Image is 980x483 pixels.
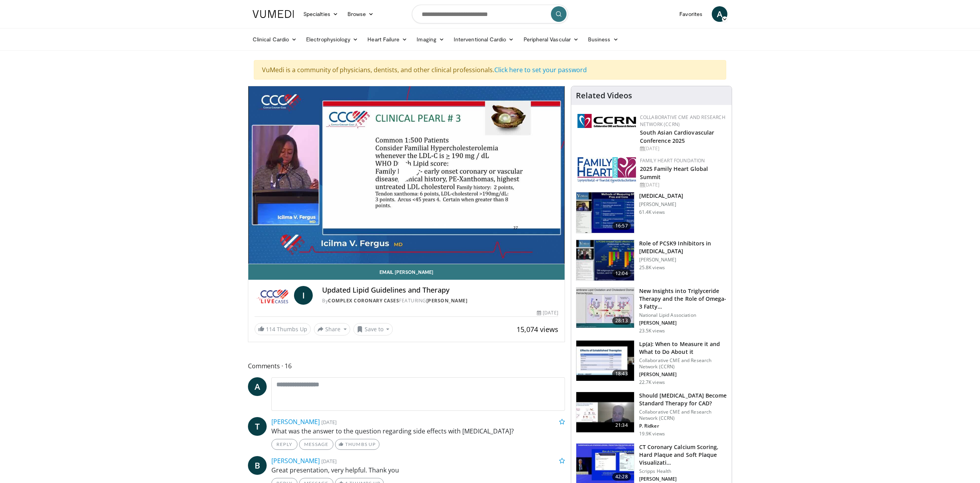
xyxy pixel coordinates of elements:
[712,6,727,22] a: A
[639,409,727,421] p: Collaborative CME and Research Network (CCRN)
[299,439,333,450] a: Message
[336,137,477,213] button: Play Video
[363,32,412,47] a: Heart Failure
[612,473,631,481] span: 42:28
[248,361,565,371] span: Comments 16
[576,192,727,233] a: 16:57 [MEDICAL_DATA] [PERSON_NAME] 61.4K views
[517,325,558,334] span: 15,074 views
[426,297,468,304] a: [PERSON_NAME]
[576,392,727,437] a: 21:34 Should [MEDICAL_DATA] Become Standard Therapy for CAD? Collaborative CME and Research Netwo...
[639,192,684,200] h3: [MEDICAL_DATA]
[537,309,558,316] div: [DATE]
[301,32,363,47] a: Electrophysiology
[576,240,634,281] img: 3346fd73-c5f9-4d1f-bb16-7b1903aae427.150x105_q85_crop-smart_upscale.jpg
[271,465,565,475] p: Great presentation, very helpful. Thank you
[640,157,705,164] a: Family Heart Foundation
[322,286,558,295] h4: Updated Lipid Guidelines and Therapy
[321,458,337,465] small: [DATE]
[343,6,379,22] a: Browse
[248,417,267,436] a: T
[335,439,379,450] a: Thumbs Up
[639,201,684,208] p: [PERSON_NAME]
[353,323,393,336] button: Save to
[322,297,558,304] div: By FEATURING
[577,114,636,128] img: a04ee3ba-8487-4636-b0fb-5e8d268f3737.png.150x105_q85_autocrop_double_scale_upscale_version-0.2.png
[576,287,727,334] a: 28:13 New Insights into Triglyceride Therapy and the Role of Omega-3 Fatty… National Lipid Associ...
[639,265,665,271] p: 25.8K views
[639,371,727,378] p: [PERSON_NAME]
[639,443,727,467] h3: CT Coronary Calcium Scoring, Hard Plaque and Soft Plaque Visualizati…
[612,317,631,325] span: 28:13
[248,86,565,264] video-js: Video Player
[494,66,587,74] a: Click here to set your password
[248,377,267,396] a: A
[639,468,727,474] p: Scripps Health
[266,325,275,333] span: 114
[254,60,726,80] div: VuMedi is a community of physicians, dentists, and other clinical professionals.
[576,240,727,281] a: 12:04 Role of PCSK9 Inhibitors in [MEDICAL_DATA] [PERSON_NAME] 25.8K views
[248,456,267,475] a: B
[639,379,665,385] p: 22.7K views
[271,456,320,465] a: [PERSON_NAME]
[675,6,707,22] a: Favorites
[612,270,631,277] span: 12:04
[248,264,565,280] a: Email [PERSON_NAME]
[255,323,311,335] a: 114 Thumbs Up
[612,222,631,230] span: 16:57
[639,357,727,370] p: Collaborative CME and Research Network (CCRN)
[640,114,725,128] a: Collaborative CME and Research Network (CCRN)
[639,209,665,215] p: 61.4K views
[639,423,727,429] p: P. Ridker
[577,157,636,183] img: 96363db5-6b1b-407f-974b-715268b29f70.jpeg.150x105_q85_autocrop_double_scale_upscale_version-0.2.jpg
[449,32,519,47] a: Interventional Cardio
[576,288,634,328] img: 45ea033d-f728-4586-a1ce-38957b05c09e.150x105_q85_crop-smart_upscale.jpg
[271,426,565,436] p: What was the answer to the question regarding side effects with [MEDICAL_DATA]?
[576,340,727,385] a: 18:43 Lp(a): When to Measure it and What to Do About it Collaborative CME and Research Network (C...
[576,392,634,433] img: eb63832d-2f75-457d-8c1a-bbdc90eb409c.150x105_q85_crop-smart_upscale.jpg
[299,6,343,22] a: Specialties
[576,91,632,100] h4: Related Videos
[519,32,583,47] a: Peripheral Vascular
[639,476,727,482] p: [PERSON_NAME]
[576,192,634,233] img: a92b9a22-396b-4790-a2bb-5028b5f4e720.150x105_q85_crop-smart_upscale.jpg
[271,439,298,450] a: Reply
[639,340,727,356] h3: Lp(a): When to Measure it and What to Do About it
[639,312,727,318] p: National Lipid Association
[640,145,725,152] div: [DATE]
[639,431,665,437] p: 19.9K views
[412,32,449,47] a: Imaging
[583,32,623,47] a: Business
[314,323,350,336] button: Share
[639,240,727,255] h3: Role of PCSK9 Inhibitors in [MEDICAL_DATA]
[639,328,665,334] p: 23.5K views
[294,286,313,305] a: I
[328,297,399,304] a: Complex Coronary Cases
[639,320,727,326] p: [PERSON_NAME]
[640,181,725,188] div: [DATE]
[639,287,727,311] h3: New Insights into Triglyceride Therapy and the Role of Omega-3 Fatty…
[640,165,708,181] a: 2025 Family Heart Global Summit
[612,370,631,378] span: 18:43
[255,286,291,305] img: Complex Coronary Cases
[639,257,727,263] p: [PERSON_NAME]
[576,341,634,381] img: 7a20132b-96bf-405a-bedd-783937203c38.150x105_q85_crop-smart_upscale.jpg
[640,129,715,144] a: South Asian Cardiovascular Conference 2025
[248,32,301,47] a: Clinical Cardio
[271,417,320,426] a: [PERSON_NAME]
[321,419,337,426] small: [DATE]
[639,392,727,407] h3: Should [MEDICAL_DATA] Become Standard Therapy for CAD?
[612,421,631,429] span: 21:34
[412,5,568,23] input: Search topics, interventions
[253,10,294,18] img: VuMedi Logo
